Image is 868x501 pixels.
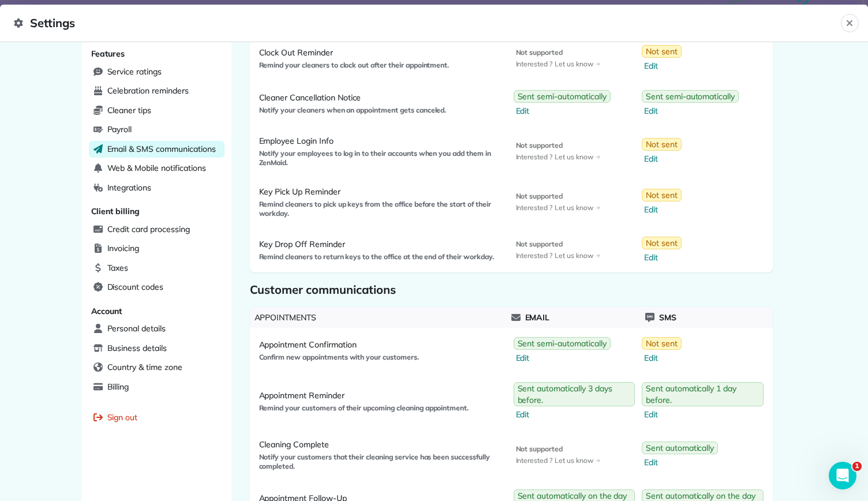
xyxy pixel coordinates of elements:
[644,60,682,72] span: Edit
[259,92,502,103] span: Cleaner Cancellation Notice
[555,456,600,465] span: Let us know
[511,440,605,470] a: Not supportedInterested ?Let us know
[107,66,162,77] span: Service ratings
[644,153,682,164] span: Edit
[516,192,600,201] span: Not supported
[639,437,723,473] a: Sent automaticallyEdit
[91,48,125,59] span: Features
[639,377,768,425] a: Sent automatically 1 day before.Edit
[9,256,222,316] div: ZenBot says…
[9,105,222,132] div: ZenBot says…
[259,439,502,450] span: Cleaning Complete
[36,378,46,387] button: Emoji picker
[646,338,678,349] span: Not sent
[646,189,678,201] span: Not sent
[644,457,718,468] span: Edit
[89,83,225,100] a: Celebration reminders
[259,106,502,115] span: Notify your cleaners when an appointment gets canceled.
[107,381,129,392] span: Billing
[644,105,739,117] span: Edit
[51,218,212,240] div: It will not let me update my email. I spelled it incorrectly.
[65,6,84,25] img: Profile image for Brent
[9,317,222,390] div: ZenBot says…
[511,187,605,217] a: Not supportedInterested ?Let us know
[107,223,190,235] span: Credit card processing
[18,40,212,97] div: If you also need to update your business contact email (used for customer communications), go to ...
[511,332,615,368] button: Sent semi-automaticallyEdit
[259,238,502,250] span: Key Drop Off Reminder
[516,444,600,454] span: Not supported
[518,383,631,406] span: Sent automatically 3 days before.
[107,323,166,334] span: Personal details
[518,338,607,349] span: Sent semi-automatically
[198,373,216,392] button: Send a message…
[9,105,155,130] div: Did that answer your question?
[646,237,678,249] span: Not sent
[644,204,682,215] span: Edit
[516,251,553,260] span: Interested ?
[259,453,502,471] span: Notify your customers that their cleaning service has been successfully completed.
[511,85,615,121] a: Sent semi-automaticallyEdit
[107,182,152,193] span: Integrations
[511,136,605,166] a: Not supportedInterested ?Let us know
[18,263,180,308] div: I'm sorry to hear you're having trouble updating your email. I'll connect you with one of our hum...
[9,317,189,365] div: The team will get back to you on this. ZenMaid typically replies in a few hours.
[89,63,225,81] a: Service ratings
[89,180,225,197] a: Integrations
[89,221,225,238] a: Credit card processing
[10,354,222,373] textarea: Message…
[555,59,600,69] span: Let us know
[829,462,856,489] iframe: Intercom live chat
[259,390,502,401] span: Appointment Reminder
[518,91,607,102] span: Sent semi-automatically
[259,403,502,413] span: Remind your customers of their upcoming cleaning appointment.
[55,378,64,387] button: Gif picker
[18,138,180,195] div: If you need any more help with updating your email address, I'm here to assist! Would you like to...
[639,232,686,268] a: Not sentEdit
[259,252,502,261] span: Remind cleaners to return keys to the office at the end of their workday.
[259,186,502,197] span: Key Pick Up Reminder
[107,342,167,354] span: Business details
[89,359,225,376] a: Country & time zone
[91,306,122,316] span: Account
[646,442,714,454] span: Sent automatically
[516,59,553,69] span: Interested ?
[98,14,142,26] p: A few hours
[646,46,678,57] span: Not sent
[255,312,383,323] span: Appointments
[639,184,686,220] a: Not sentEdit
[107,281,163,293] span: Discount codes
[511,377,640,425] a: Sent automatically 3 days before.Edit
[644,409,764,420] span: Edit
[516,141,600,150] span: Not supported
[73,378,83,387] button: Start recording
[88,6,128,14] h1: ZenMaid
[89,409,225,427] a: Sign out
[18,63,211,84] b: Settings > Account > Business Details
[8,5,29,27] button: go back
[42,211,222,247] div: It will not let me update my email. I spelled it incorrectly.
[646,139,678,150] span: Not sent
[259,61,502,70] span: Remind your cleaners to clock out after their appointment.
[259,135,502,147] span: Employee Login Info
[107,242,140,254] span: Invoicing
[639,133,686,169] a: Not sentEdit
[259,339,502,350] span: Appointment Confirmation
[91,206,140,216] span: Client billing
[644,352,682,364] span: Edit
[555,251,600,260] span: Let us know
[516,48,600,57] span: Not supported
[107,162,206,174] span: Web & Mobile notifications
[89,240,225,257] a: Invoicing
[89,141,225,158] a: Email & SMS communications
[516,409,635,420] span: Edit
[852,462,862,471] span: 1
[18,324,180,358] div: The team will get back to you on this. ZenMaid typically replies in a few hours.
[841,14,859,32] button: Close
[639,85,743,121] a: Sent semi-automaticallyEdit
[250,282,773,298] span: Customer communications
